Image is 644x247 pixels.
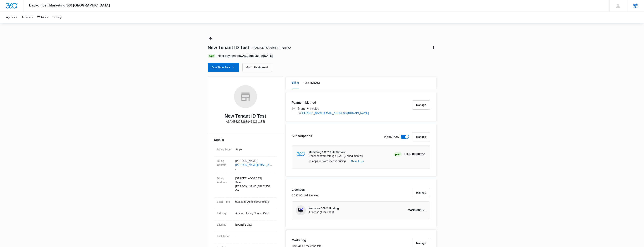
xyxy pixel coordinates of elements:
[214,157,277,174] div: Billing Contact[PERSON_NAME][PERSON_NAME][EMAIL_ADDRESS][DOMAIN_NAME]-
[214,138,224,142] span: Details
[251,46,291,50] span: A3AN33225868d41136c155f
[309,159,346,163] p: 13 apps, custom license pricing
[225,113,266,119] h2: New Tenant ID Test
[214,198,277,209] div: Local Time02:52pm (America/Atikokan)
[214,220,277,232] div: Lifetime[DATE](1 day)
[235,200,274,204] p: 02:52pm ( America/Atikokan )
[235,159,274,172] dd: -
[298,107,369,111] p: Monthly Invoice
[430,44,436,51] button: Actions
[208,63,239,72] button: One Time Sale
[4,11,19,23] a: Agencies
[29,3,110,7] span: Backoffice | Marketing 360 [GEOGRAPHIC_DATA]
[217,200,232,204] dt: Local Time
[292,77,299,89] button: Billing
[217,211,232,215] dt: Industry
[235,211,274,215] p: Assisted Living / Home Care
[408,208,426,213] p: CA$0.00
[235,148,274,152] p: Stripe
[292,238,322,243] h3: Marketing
[235,159,274,163] p: [PERSON_NAME]
[208,35,214,41] button: Back
[263,54,273,57] strong: [DATE]
[217,223,232,227] dt: Lifetime
[218,54,273,58] p: Next payment of due
[420,153,426,156] span: /mo.
[404,152,426,157] p: CA$500.00
[240,54,258,57] strong: CA$1,408.05
[217,176,232,184] dt: Billing Address
[235,223,274,227] p: [DATE] ( 1 day )
[412,132,430,141] button: Manage
[384,135,399,139] p: Pricing Page
[394,152,402,157] div: Paid
[208,54,216,58] div: Paid
[420,209,426,212] span: /mo.
[217,234,232,238] dt: Last Active
[350,159,364,163] button: Show Apps
[214,174,277,198] div: Billing Address[STREET_ADDRESS]Saint [PERSON_NAME],MB 32259CA
[412,100,430,110] button: Manage
[309,210,339,214] span: 1 license (1 included)
[217,159,232,167] dt: Billing Contact
[19,11,35,23] a: Accounts
[235,163,274,167] a: [PERSON_NAME][EMAIL_ADDRESS][DOMAIN_NAME]
[292,134,312,138] h3: Subscriptions
[292,187,318,192] h3: Licenses
[309,207,339,210] p: Websites 360™ Hosting
[217,148,232,152] dt: Billing Type
[235,176,274,192] p: [STREET_ADDRESS] Saint [PERSON_NAME] , MB 32259 CA
[226,119,265,124] p: A3AN33225868d41136c155f
[35,11,50,23] a: Websites
[292,100,369,105] h3: Payment Method
[297,152,305,156] img: marketing360Logo
[214,209,277,220] div: IndustryAssisted Living / Home Care
[302,111,369,115] a: [PERSON_NAME][EMAIL_ADDRESS][DOMAIN_NAME]
[51,11,65,23] a: Settings
[235,234,274,238] p: -
[292,194,318,198] p: CA$0.00 total licenses
[303,77,320,89] button: Task Manager
[412,188,430,197] button: Manage
[214,145,277,157] div: Billing TypeStripe
[298,111,369,115] p: To:
[242,63,272,72] button: Go to Dashboard
[309,150,363,154] p: Marketing 360™ Full-Platform
[214,232,277,243] div: Last Active-
[309,154,363,158] p: Under contract through [DATE], billed monthly
[208,45,291,50] h1: New Tenant ID Test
